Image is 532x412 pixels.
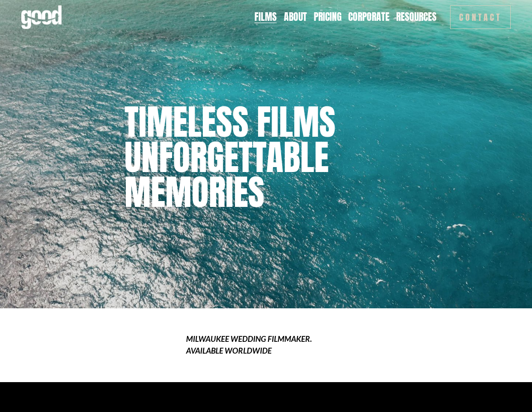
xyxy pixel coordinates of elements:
a: Pricing [314,10,341,24]
a: folder dropdown [396,10,436,24]
em: MILWAUKEE WEDDING FILMMAKER. AVAILABLE WORLDWIDE [186,334,313,355]
a: Contact [450,5,511,29]
h1: Timeless Films UNFORGETTABLE MEMORIES [125,105,408,210]
a: Films [254,10,277,24]
a: Corporate [348,10,389,24]
a: About [284,10,307,24]
span: Resources [396,11,436,23]
img: Good Feeling Films [21,5,62,29]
